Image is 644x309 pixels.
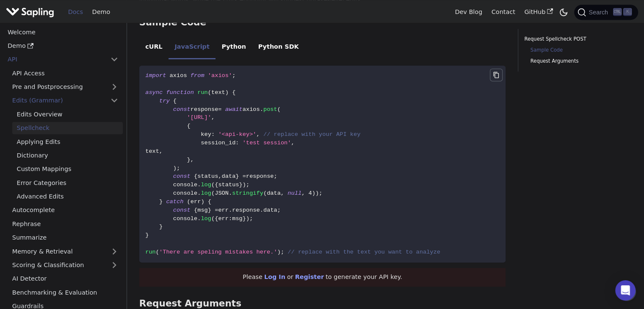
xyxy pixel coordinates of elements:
span: } [159,199,163,205]
span: const [173,173,191,179]
a: Log In [264,273,285,280]
span: ( [263,190,267,196]
a: Advanced Edits [12,190,123,203]
span: log [201,190,211,196]
a: Demo [88,6,115,19]
kbd: K [623,8,632,16]
span: 'test session' [243,140,291,146]
span: : [235,140,239,146]
span: ) [246,215,249,222]
span: , [281,190,284,196]
span: , [218,173,221,179]
span: } [235,173,239,179]
span: ) [243,182,246,188]
span: post [263,106,277,113]
span: ( [211,215,215,222]
img: Sapling.ai [6,6,54,18]
span: const [173,106,191,113]
span: response [246,173,274,179]
span: JSON [215,190,229,196]
span: { [208,199,211,205]
span: stringify [232,190,263,196]
a: GitHub [520,6,557,19]
span: ; [281,249,284,255]
span: ; [319,190,322,196]
span: text [145,148,159,154]
a: Sapling.ai [6,6,57,18]
span: = [243,173,246,179]
a: API Access [8,67,123,79]
a: Sample Code [531,46,626,54]
span: ; [177,165,180,171]
span: ( [277,106,281,113]
a: Memory & Retrieval [8,245,123,257]
span: console [173,190,197,196]
span: Search [586,9,613,16]
span: , [301,190,305,196]
a: Request Spellcheck POST [524,35,629,43]
span: catch [166,199,183,205]
span: err [218,207,229,213]
span: run [145,249,156,255]
span: : [211,131,215,138]
span: ; [274,173,277,179]
span: console [173,182,197,188]
span: : [229,215,232,222]
span: . [260,106,263,113]
span: } [159,223,163,230]
span: ; [249,215,253,222]
span: 'axios' [208,72,232,79]
span: . [197,182,201,188]
span: } [243,215,246,222]
span: response [232,207,260,213]
a: Edits (Grammar) [8,94,123,107]
li: Python SDK [252,36,305,60]
span: function [166,89,194,96]
span: = [215,207,218,213]
a: Pre and Postprocessing [8,81,123,93]
div: Open Intercom Messenger [615,280,636,301]
span: response [191,106,218,113]
span: '<api-key>' [218,131,256,138]
span: { [194,173,197,179]
span: import [145,72,166,79]
div: Please or to generate your API key. [139,268,506,287]
span: await [225,106,243,113]
a: Summarize [8,232,123,244]
li: cURL [139,36,169,60]
a: API [3,53,106,66]
span: ( [187,199,191,205]
a: Dictionary [12,149,123,162]
span: { [215,182,218,188]
span: } [187,157,191,163]
a: Dev Blog [450,6,486,19]
span: '[URL]' [187,114,211,121]
span: } [145,232,149,238]
span: . [260,207,263,213]
span: { [232,89,235,96]
a: AI Detector [8,273,123,285]
span: // replace with your API key [263,131,360,138]
span: ( [211,190,215,196]
span: session_id [201,140,235,146]
span: data [222,173,236,179]
span: data [263,207,277,213]
span: msg [197,207,208,213]
a: Custom Mappings [12,163,123,175]
span: , [211,114,215,121]
span: ; [232,72,235,79]
a: Demo [3,40,123,52]
a: Edits Overview [12,108,123,120]
a: Welcome [3,26,123,38]
span: from [191,72,205,79]
span: err [191,199,201,205]
a: Docs [64,6,88,19]
span: null [287,190,301,196]
span: { [215,215,218,222]
span: , [256,131,260,138]
button: Switch between dark and light mode (currently dark mode) [558,6,570,18]
button: Collapse sidebar category 'API' [106,53,123,66]
span: ( [156,249,159,255]
span: . [197,215,201,222]
li: JavaScript [169,36,216,60]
